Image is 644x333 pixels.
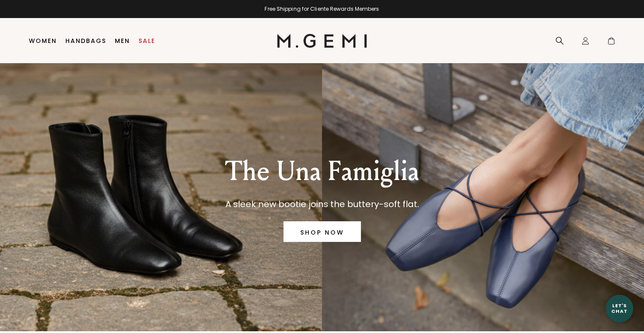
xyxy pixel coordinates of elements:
p: The Una Famiglia [225,156,419,187]
p: A sleek new bootie joins the buttery-soft flat. [225,197,419,211]
a: SHOP NOW [283,221,361,242]
img: M.Gemi [277,34,367,48]
div: Let's Chat [606,303,633,314]
a: Women [29,37,57,44]
a: Sale [139,37,155,44]
a: Handbags [65,37,106,44]
a: Men [115,37,130,44]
